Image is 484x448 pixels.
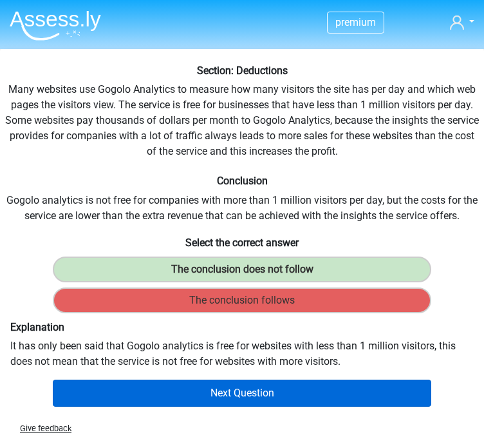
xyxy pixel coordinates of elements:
[5,234,479,249] h6: Select the correct answer
[53,287,431,313] label: The conclusion follows
[10,424,71,433] span: Give feedback
[10,321,474,333] h6: Explanation
[328,14,384,31] a: premium
[10,10,101,41] img: Assessly
[5,175,479,187] h6: Conclusion
[53,257,431,282] label: The conclusion does not follow
[1,321,483,369] div: It has only been said that Gogolo analytics is free for websites with less than 1 million visitor...
[53,380,431,407] button: Next Question
[335,16,376,28] span: premium
[5,64,479,77] h6: Section: Deductions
